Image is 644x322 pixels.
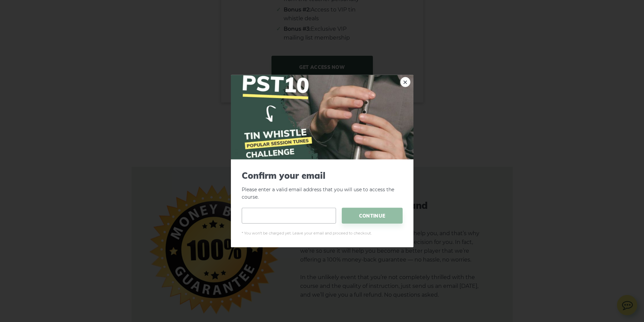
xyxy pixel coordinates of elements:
[231,75,413,159] img: Tin Whistle Improver Course
[400,77,410,87] a: ×
[342,208,403,224] span: CONTINUE
[242,230,403,237] span: * You won't be charged yet. Leave your email and proceed to checkout.
[242,170,403,180] span: Confirm your email
[242,170,403,201] p: Please enter a valid email address that you will use to access the course.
